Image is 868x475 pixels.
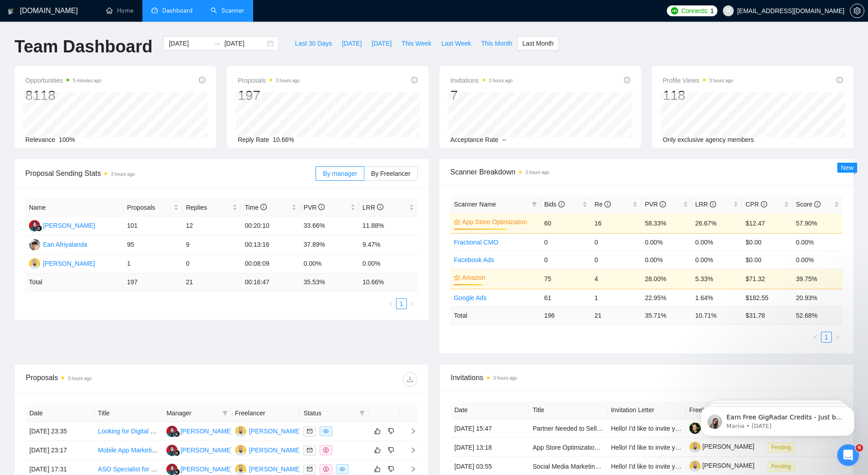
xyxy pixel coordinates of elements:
[307,428,312,434] span: mail
[856,444,863,451] span: 6
[407,298,418,309] li: Next Page
[25,199,123,216] th: Name
[832,332,843,343] button: right
[241,273,300,291] td: 00:16:47
[821,332,831,342] a: 1
[59,136,75,143] span: 100%
[810,332,821,343] li: Previous Page
[323,466,329,472] span: dollar
[385,298,396,309] li: Previous Page
[407,298,418,309] button: right
[39,35,156,43] p: Message from Mariia, sent 5w ago
[73,78,101,83] time: 5 minutes ago
[835,334,840,340] span: right
[340,466,345,472] span: eye
[441,38,471,48] span: Last Week
[224,38,265,48] input: End date
[25,168,316,179] span: Proposal Sending Stats
[742,251,792,268] td: $0.00
[641,213,691,233] td: 58.33%
[98,447,282,454] a: Mobile App Marketing Expert – Teach Me How to Run Campaigns
[462,273,535,282] a: Amazon
[307,466,312,472] span: mail
[476,36,517,51] button: This Month
[235,465,301,472] a: D[PERSON_NAME]
[529,401,607,419] th: Title
[359,254,418,273] td: 0.00%
[591,289,641,306] td: 1
[525,170,549,175] time: 3 hours ago
[359,273,418,291] td: 10.66 %
[454,256,494,263] a: Facebook Ads
[695,201,716,208] span: LRR
[793,268,843,289] td: 39.75%
[813,334,818,340] span: left
[529,438,607,457] td: App Store Optimization Specialist Needed for New App
[29,240,87,248] a: EAEan Afriyalanda
[462,217,535,227] a: App Store Optimization
[454,239,498,246] a: Fractional CMO
[43,259,95,268] div: [PERSON_NAME]
[768,461,795,471] span: Pending
[307,447,312,453] span: mail
[235,464,246,475] img: D
[231,404,300,422] th: Freelancer
[174,431,180,437] img: gigradar-bm.png
[29,259,95,267] a: D[PERSON_NAME]
[692,251,742,268] td: 0.00%
[372,426,383,437] button: like
[532,202,537,207] span: filter
[493,376,517,381] time: 3 hours ago
[323,447,329,453] span: dollar
[304,204,325,211] span: PVR
[25,273,123,291] td: Total
[544,201,565,208] span: Bids
[541,268,591,289] td: 75
[793,233,843,251] td: 0.00%
[641,289,691,306] td: 22.95%
[303,408,356,418] span: Status
[29,220,40,231] img: NF
[186,202,231,212] span: Replies
[359,410,365,416] span: filter
[517,36,558,51] button: Last Month
[123,273,182,291] td: 197
[710,201,716,207] span: info-circle
[793,306,843,324] td: 52.68 %
[166,427,232,434] a: NF[PERSON_NAME]
[689,461,701,472] img: c1FsMtjT7JW5GOZaLTXjhB2AJTNAMOogtjyTzHllroai8o8aPR7-elY9afEzl60I9x
[541,289,591,306] td: 61
[725,8,731,14] span: user
[821,332,832,343] li: 1
[260,204,267,210] span: info-circle
[793,213,843,233] td: 57.90%
[401,38,431,48] span: This Week
[641,268,691,289] td: 28.00%
[689,462,755,469] a: [PERSON_NAME]
[814,201,821,207] span: info-circle
[249,445,301,455] div: [PERSON_NAME]
[14,36,152,57] h1: Team Dashboard
[238,87,300,104] div: 197
[533,425,717,432] a: Partner Needed to Sell Amazon Product on Revenue Share Basis
[374,466,381,473] span: like
[25,87,101,104] div: 8118
[111,172,135,177] time: 3 hours ago
[810,332,821,343] button: left
[162,7,193,14] span: Dashboard
[403,372,417,386] button: download
[249,464,301,474] div: [PERSON_NAME]
[742,233,792,251] td: $0.00
[98,428,364,435] a: Looking for Digital Marketing expert to help lead growth for newly launched music-wellness app
[323,170,357,177] span: By manager
[372,38,392,48] span: [DATE]
[26,372,222,386] div: Proposals
[594,201,611,208] span: Re
[235,427,301,434] a: D[PERSON_NAME]
[26,404,94,422] th: Date
[290,36,337,51] button: Last 30 Days
[692,213,742,233] td: 26.67%
[388,428,394,435] span: dislike
[645,201,666,208] span: PVR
